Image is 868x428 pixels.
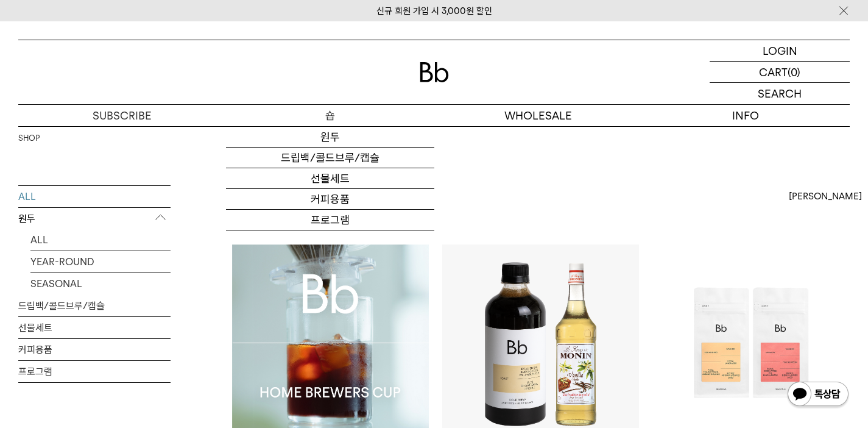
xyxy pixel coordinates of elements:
[226,105,434,126] a: 숍
[434,105,642,126] p: WHOLESALE
[420,62,449,82] img: 로고
[18,105,226,126] a: SUBSCRIBE
[710,62,850,83] a: CART (0)
[18,208,171,230] p: 원두
[18,295,171,316] a: 드립백/콜드브루/캡슐
[18,186,171,207] a: ALL
[226,189,434,210] a: 커피용품
[18,361,171,382] a: 프로그램
[18,339,171,360] a: 커피용품
[758,83,802,104] p: SEARCH
[788,62,800,82] p: (0)
[226,148,434,168] a: 드립백/콜드브루/캡슐
[226,168,434,189] a: 선물세트
[18,317,171,338] a: 선물세트
[789,189,862,204] span: [PERSON_NAME]
[226,210,434,230] a: 프로그램
[226,127,434,148] a: 원두
[30,251,171,273] a: YEAR-ROUND
[786,380,850,410] img: 카카오톡 채널 1:1 채팅 버튼
[710,40,850,62] a: LOGIN
[642,105,850,126] p: INFO
[376,5,492,16] a: 신규 회원 가입 시 3,000원 할인
[18,132,40,144] a: SHOP
[759,62,788,82] p: CART
[30,273,171,294] a: SEASONAL
[30,229,171,251] a: ALL
[763,40,797,61] p: LOGIN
